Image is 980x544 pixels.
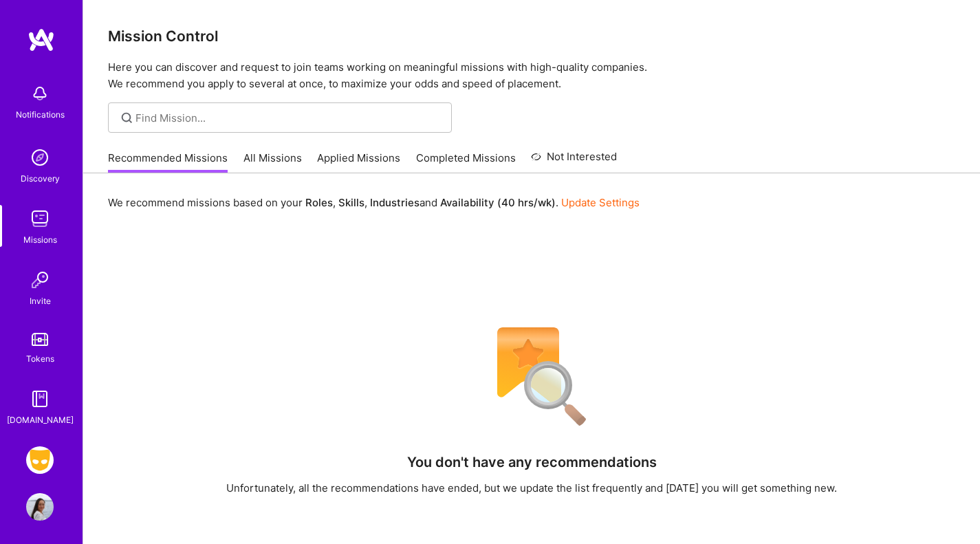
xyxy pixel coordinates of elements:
[243,151,302,173] a: All Missions
[473,318,590,435] img: No Results
[305,196,333,209] b: Roles
[370,196,420,209] b: Industries
[108,28,955,45] h3: Mission Control
[23,493,57,521] a: User Avatar
[108,195,640,210] p: We recommend missions based on your , , and .
[407,454,657,470] h4: You don't have any recommendations
[531,149,617,173] a: Not Interested
[28,28,55,52] img: logo
[7,413,74,427] div: [DOMAIN_NAME]
[338,196,364,209] b: Skills
[26,144,54,171] img: discovery
[26,80,54,107] img: bell
[561,196,640,209] a: Update Settings
[26,266,54,294] img: Invite
[226,481,837,495] div: Unfortunately, all the recommendations have ended, but we update the list frequently and [DATE] y...
[16,107,65,122] div: Notifications
[108,151,228,173] a: Recommended Missions
[26,493,54,521] img: User Avatar
[21,171,60,186] div: Discovery
[26,205,54,232] img: teamwork
[26,351,54,366] div: Tokens
[23,446,57,474] a: Grindr: Product & Marketing
[30,294,51,308] div: Invite
[32,333,48,346] img: tokens
[108,59,955,92] p: Here you can discover and request to join teams working on meaningful missions with high-quality ...
[26,385,54,413] img: guide book
[23,232,57,247] div: Missions
[440,196,556,209] b: Availability (40 hrs/wk)
[26,446,54,474] img: Grindr: Product & Marketing
[135,111,442,125] input: Find Mission...
[119,110,135,126] i: icon SearchGrey
[416,151,516,173] a: Completed Missions
[317,151,400,173] a: Applied Missions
